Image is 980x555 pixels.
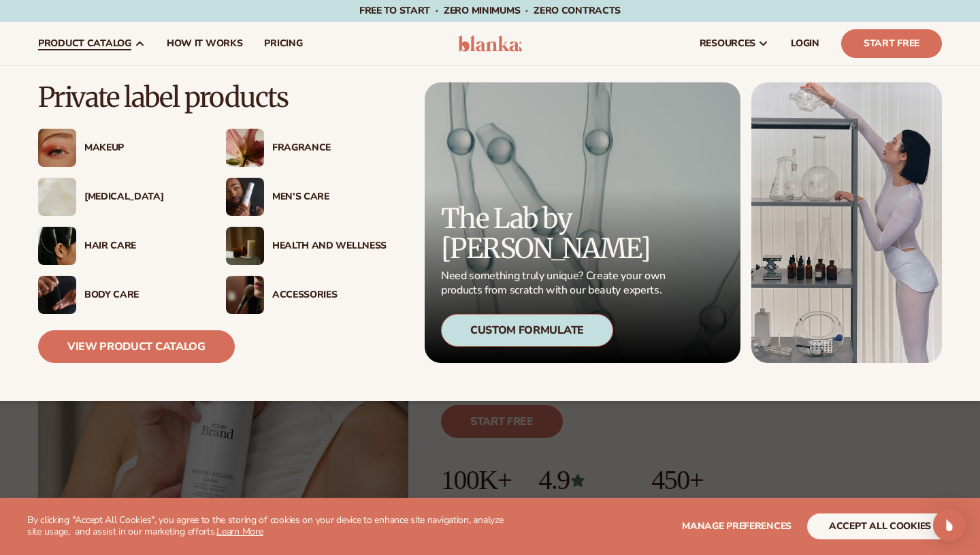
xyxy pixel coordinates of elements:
div: Hair Care [84,240,199,252]
p: By clicking "Accept All Cookies", you agree to the storing of cookies on your device to enhance s... [27,515,512,538]
img: logo [458,35,523,52]
img: Male holding moisturizer bottle. [226,178,264,216]
div: Makeup [84,142,199,154]
div: Fragrance [272,142,387,154]
span: product catalog [38,38,131,49]
a: product catalog [27,22,156,65]
a: Microscopic product formula. The Lab by [PERSON_NAME] Need something truly unique? Create your ow... [425,82,740,363]
a: Learn More [216,525,263,538]
a: Female hair pulled back with clips. Hair Care [38,227,199,265]
span: resources [700,38,755,49]
a: Male hand applying moisturizer. Body Care [38,276,199,314]
button: accept all cookies [807,513,953,539]
img: Male hand applying moisturizer. [38,276,76,314]
img: Female with glitter eye makeup. [38,129,76,167]
img: Female in lab with equipment. [751,82,942,363]
a: resources [689,22,780,65]
div: Men’s Care [272,191,387,203]
div: [MEDICAL_DATA] [84,191,199,203]
img: Candles and incense on table. [226,227,264,265]
span: How It Works [167,38,243,49]
a: How It Works [156,22,254,65]
span: LOGIN [791,38,819,49]
a: Female with glitter eye makeup. Makeup [38,129,199,167]
span: pricing [264,38,302,49]
p: Need something truly unique? Create your own products from scratch with our beauty experts. [441,269,670,298]
a: Start Free [841,29,942,58]
span: Free to start · ZERO minimums · ZERO contracts [359,4,621,17]
p: Private label products [38,82,387,112]
a: Male holding moisturizer bottle. Men’s Care [226,178,387,216]
div: Accessories [272,289,387,301]
div: Open Intercom Messenger [933,509,966,541]
a: View Product Catalog [38,330,235,363]
div: Body Care [84,289,199,301]
p: The Lab by [PERSON_NAME] [441,204,670,264]
img: Cream moisturizer swatch. [38,178,76,216]
img: Female hair pulled back with clips. [38,227,76,265]
div: Custom Formulate [441,314,613,347]
a: Female with makeup brush. Accessories [226,276,387,314]
a: LOGIN [780,22,830,65]
img: Pink blooming flower. [226,129,264,167]
a: Pink blooming flower. Fragrance [226,129,387,167]
img: Female with makeup brush. [226,276,264,314]
a: pricing [253,22,313,65]
a: Candles and incense on table. Health And Wellness [226,227,387,265]
a: Cream moisturizer swatch. [MEDICAL_DATA] [38,178,199,216]
button: Manage preferences [682,513,791,539]
div: Health And Wellness [272,240,387,252]
span: Manage preferences [682,520,791,533]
